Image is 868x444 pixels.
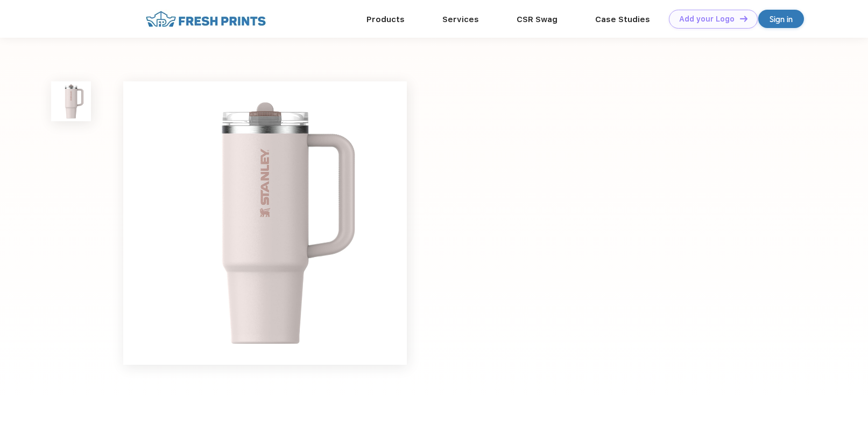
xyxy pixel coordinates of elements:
div: Sign in [770,13,793,25]
a: Sign in [758,10,804,28]
div: Add your Logo [679,15,735,24]
img: DT [740,16,747,22]
a: Products [366,15,405,24]
img: fo%20logo%202.webp [143,10,269,29]
img: func=resize&h=640 [123,81,407,365]
img: func=resize&h=100 [51,81,91,121]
